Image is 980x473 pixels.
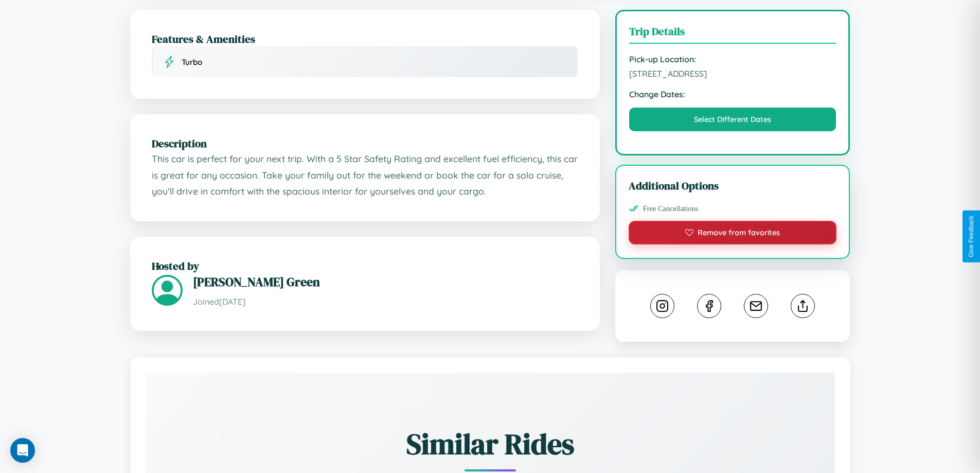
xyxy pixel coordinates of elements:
p: Joined [DATE] [193,294,578,309]
button: Select Different Dates [629,108,836,131]
p: This car is perfect for your next trip. With a 5 Star Safety Rating and excellent fuel efficiency... [152,151,578,200]
h2: Description [152,136,578,151]
h2: Features & Amenities [152,31,578,46]
span: [STREET_ADDRESS] [629,68,836,79]
span: Turbo [182,57,202,67]
div: Give Feedback [968,216,975,257]
strong: Pick-up Location: [629,54,836,64]
div: Open Intercom Messenger [10,438,35,463]
h3: Additional Options [629,178,837,193]
h2: Hosted by [152,258,578,273]
button: Remove from favorites [629,221,837,244]
h2: Similar Rides [182,424,799,464]
h3: [PERSON_NAME] Green [193,273,578,290]
strong: Change Dates: [629,89,836,99]
span: Free Cancellations [643,204,699,213]
h3: Trip Details [629,24,836,44]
